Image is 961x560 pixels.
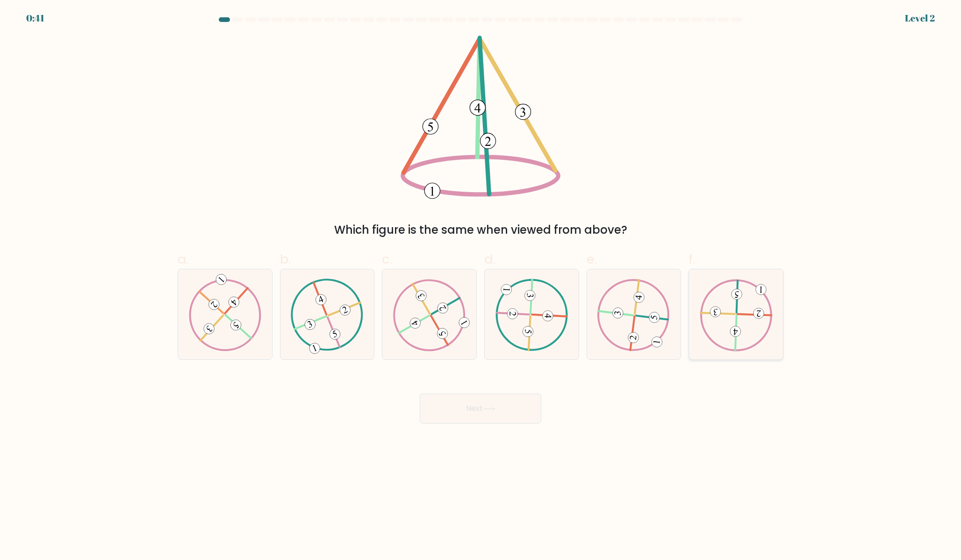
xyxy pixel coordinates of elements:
[178,250,189,268] span: a.
[382,250,392,268] span: c.
[26,11,44,25] div: 0:41
[420,394,541,424] button: Next
[484,250,495,268] span: d.
[905,11,935,25] div: Level 2
[688,250,695,268] span: f.
[183,222,778,238] div: Which figure is the same when viewed from above?
[587,250,597,268] span: e.
[280,250,291,268] span: b.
